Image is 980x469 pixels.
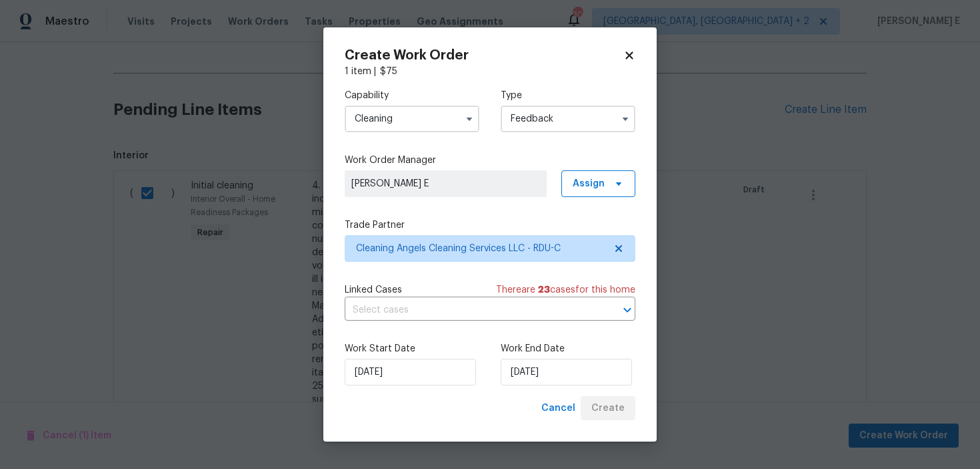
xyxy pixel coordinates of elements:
input: M/D/YYYY [345,359,476,385]
span: $ 75 [380,67,397,76]
span: 23 [538,285,550,295]
label: Trade Partner [345,218,635,232]
input: Select cases [345,300,598,321]
button: Show options [617,111,633,127]
button: Cancel [536,396,581,421]
label: Type [501,89,635,102]
label: Capability [345,89,479,102]
span: Cancel [541,400,575,417]
span: Cleaning Angels Cleaning Services LLC - RDU-C [356,242,605,255]
button: Open [618,301,637,319]
div: 1 item | [345,65,635,78]
span: Assign [573,177,605,190]
span: [PERSON_NAME] E [351,177,540,190]
input: Select... [345,106,479,132]
span: There are case s for this home [496,283,635,297]
input: Select... [501,106,635,132]
label: Work End Date [501,342,635,355]
h2: Create Work Order [345,49,623,62]
label: Work Start Date [345,342,479,355]
label: Work Order Manager [345,154,635,167]
input: M/D/YYYY [501,359,632,385]
span: Linked Cases [345,283,402,297]
button: Show options [461,111,477,127]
